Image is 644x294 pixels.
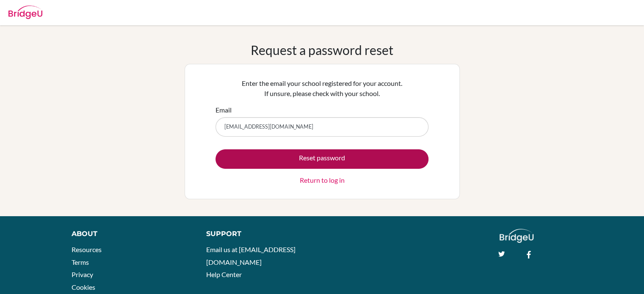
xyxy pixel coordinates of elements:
button: Reset password [216,149,428,169]
img: Bridge-U [8,5,42,19]
a: Help Center [206,270,242,278]
div: About [72,229,187,239]
a: Terms [72,258,89,266]
h1: Request a password reset [251,42,393,58]
a: Resources [72,245,102,253]
img: logo_white@2x-f4f0deed5e89b7ecb1c2cc34c3e3d731f90f0f143d5ea2071677605dd97b5244.png [500,229,534,243]
div: Support [206,229,313,239]
a: Return to log in [300,175,345,185]
a: Cookies [72,283,95,291]
label: Email [216,105,232,115]
a: Email us at [EMAIL_ADDRESS][DOMAIN_NAME] [206,245,296,266]
a: Privacy [72,270,93,278]
p: Enter the email your school registered for your account. If unsure, please check with your school. [216,78,428,99]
